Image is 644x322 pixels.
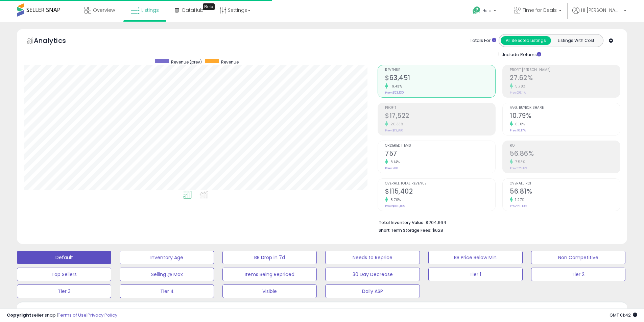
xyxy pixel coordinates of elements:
button: Tier 4 [120,284,214,298]
div: Include Returns [494,50,549,58]
span: $628 [432,227,443,233]
h2: 56.81% [510,188,620,197]
span: Revenue (prev) [171,59,202,65]
span: Listings [141,7,159,14]
button: Listings With Cost [551,36,601,45]
span: Avg. Buybox Share [510,106,620,110]
h2: 27.62% [510,74,620,83]
button: Tier 3 [17,284,111,298]
h5: Analytics [34,36,79,47]
h2: 757 [385,150,495,159]
button: Needs to Reprice [325,251,420,264]
button: Tier 1 [428,268,523,281]
small: 5.78% [513,84,526,89]
small: 7.53% [513,159,525,165]
div: seller snap | | [7,312,117,319]
small: 19.43% [388,84,402,89]
b: Total Inventory Value: [379,220,425,225]
li: $204,664 [379,218,615,226]
small: Prev: 26.11% [510,91,526,95]
span: Hi [PERSON_NAME] [581,7,622,14]
a: Help [467,1,503,22]
button: Non Competitive [531,251,625,264]
small: 1.27% [513,197,524,202]
h2: $63,451 [385,74,495,83]
span: Overall ROI [510,182,620,185]
h2: 56.86% [510,150,620,159]
button: Selling @ Max [120,268,214,281]
button: Tier 2 [531,268,625,281]
span: Help [482,8,492,14]
small: Prev: $13,870 [385,128,403,132]
span: Profit [385,106,495,110]
a: Terms of Use [58,312,87,318]
small: Prev: $53,130 [385,91,404,95]
button: 30 Day Decrease [325,268,420,281]
small: Prev: $106,169 [385,204,405,208]
small: 8.70% [388,197,401,202]
h2: $17,522 [385,112,495,121]
button: Inventory Age [120,251,214,264]
span: 2025-10-11 01:42 GMT [610,312,637,318]
a: Privacy Policy [88,312,117,318]
h2: 10.79% [510,112,620,121]
button: BB Price Below Min [428,251,523,264]
button: All Selected Listings [501,36,551,45]
small: 6.10% [513,122,525,127]
small: 26.33% [388,122,403,127]
button: Daily ASP [325,284,420,298]
span: Overall Total Revenue [385,182,495,185]
small: Prev: 56.10% [510,204,527,208]
small: Prev: 10.17% [510,128,526,132]
div: Tooltip anchor [203,3,215,10]
span: DataHub [182,7,204,14]
span: Profit [PERSON_NAME] [510,68,620,72]
button: Top Sellers [17,268,111,281]
button: Items Being Repriced [222,268,317,281]
i: Get Help [472,6,481,15]
button: BB Drop in 7d [222,251,317,264]
small: Prev: 52.88% [510,166,527,170]
b: Short Term Storage Fees: [379,227,431,233]
strong: Copyright [7,312,31,318]
span: Time for Deals [523,7,557,14]
span: ROI [510,144,620,148]
span: Revenue [221,59,239,65]
div: Totals For [470,38,496,44]
h2: $115,402 [385,188,495,197]
p: Listing States: [526,307,627,314]
a: Hi [PERSON_NAME] [572,7,626,22]
span: Revenue [385,68,495,72]
span: Overview [93,7,115,14]
button: Default [17,251,111,264]
small: 8.14% [388,159,400,165]
button: Visible [222,284,317,298]
span: Ordered Items [385,144,495,148]
small: Prev: 700 [385,166,398,170]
